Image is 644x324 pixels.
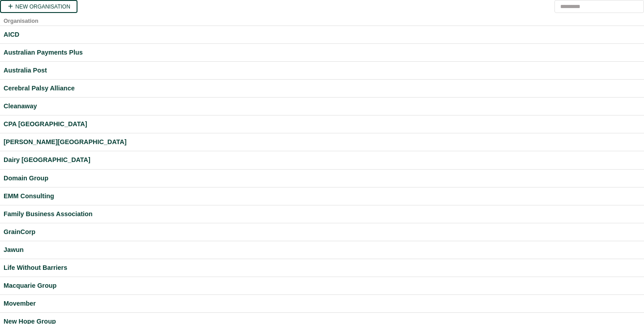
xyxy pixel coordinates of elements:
[4,281,640,291] a: Macquarie Group
[4,65,640,76] a: Australia Post
[4,30,640,40] a: AICD
[4,47,640,58] a: Australian Payments Plus
[4,119,640,129] a: CPA [GEOGRAPHIC_DATA]
[4,298,640,309] a: Movember
[4,263,640,273] a: Life Without Barriers
[4,191,640,201] a: EMM Consulting
[4,227,640,237] a: GrainCorp
[4,101,640,111] a: Cleanaway
[4,209,640,219] a: Family Business Association
[4,245,640,255] a: Jawun
[4,155,640,165] a: Dairy [GEOGRAPHIC_DATA]
[4,83,640,94] a: Cerebral Palsy Alliance
[4,173,640,183] a: Domain Group
[4,137,640,147] a: [PERSON_NAME][GEOGRAPHIC_DATA]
